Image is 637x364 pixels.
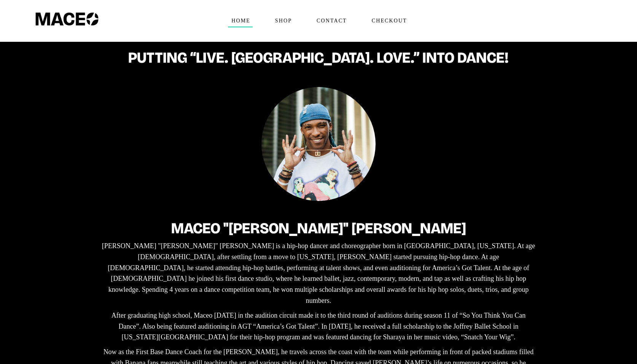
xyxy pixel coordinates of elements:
[261,87,376,201] img: Maceo Harrison
[100,220,537,237] h2: Maceo "[PERSON_NAME]" [PERSON_NAME]
[100,241,537,306] p: [PERSON_NAME] "[PERSON_NAME]" [PERSON_NAME] is a hip-hop dancer and choreographer born in [GEOGRA...
[100,310,537,343] p: After graduating high school, Maceo [DATE] in the audition circuit made it to the third round of ...
[313,15,350,27] span: Contact
[228,15,253,27] span: Home
[272,15,295,27] span: Shop
[368,15,410,27] span: Checkout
